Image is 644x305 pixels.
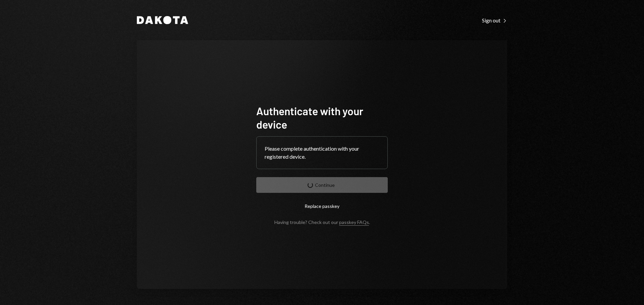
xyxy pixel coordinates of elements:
[482,17,507,24] div: Sign out
[265,145,379,161] div: Please complete authentication with your registered device.
[274,219,370,225] div: Having trouble? Check out our .
[256,104,388,131] h1: Authenticate with your device
[339,219,369,226] a: passkey FAQs
[482,16,507,24] a: Sign out
[256,198,388,214] button: Replace passkey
